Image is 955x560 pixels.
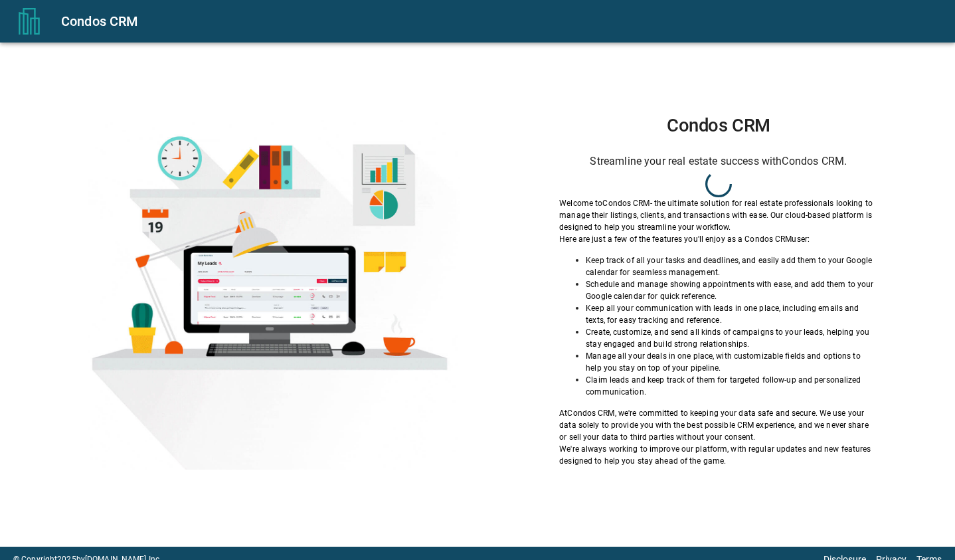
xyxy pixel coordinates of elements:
[559,115,877,136] h1: Condos CRM
[61,11,939,32] div: Condos CRM
[586,254,877,278] p: Keep track of all your tasks and deadlines, and easily add them to your Google calendar for seaml...
[559,233,877,245] p: Here are just a few of the features you'll enjoy as a Condos CRM user:
[586,302,877,326] p: Keep all your communication with leads in one place, including emails and texts, for easy trackin...
[586,374,877,398] p: Claim leads and keep track of them for targeted follow-up and personalized communication.
[559,152,877,171] h6: Streamline your real estate success with Condos CRM .
[559,407,877,443] p: At Condos CRM , we're committed to keeping your data safe and secure. We use your data solely to ...
[586,278,877,302] p: Schedule and manage showing appointments with ease, and add them to your Google calendar for quic...
[586,350,877,374] p: Manage all your deals in one place, with customizable fields and options to help you stay on top ...
[559,197,877,233] p: Welcome to Condos CRM - the ultimate solution for real estate professionals looking to manage the...
[559,443,877,467] p: We're always working to improve our platform, with regular updates and new features designed to h...
[586,326,877,350] p: Create, customize, and send all kinds of campaigns to your leads, helping you stay engaged and bu...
